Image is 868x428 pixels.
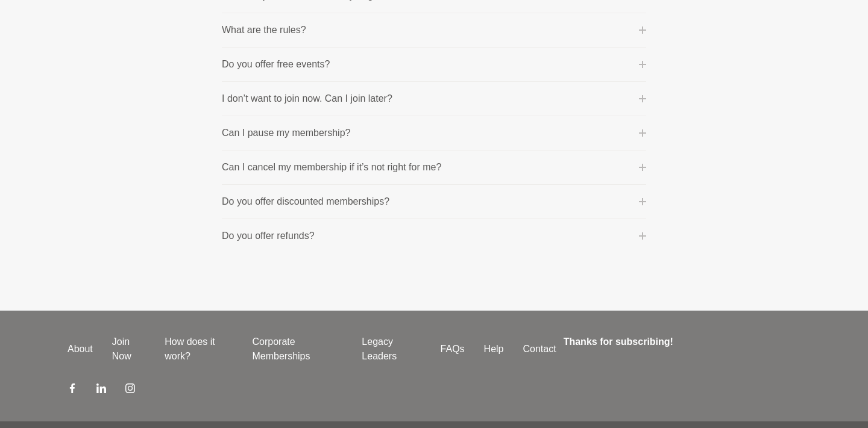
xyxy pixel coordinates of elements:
button: Do you offer free events? [222,57,646,72]
button: Do you offer discounted memberships? [222,194,646,209]
button: What are the rules? [222,23,646,37]
a: Corporate Memberships [242,335,352,364]
button: I don’t want to join now. Can I join later? [222,91,646,106]
a: Facebook [68,383,77,397]
a: About [58,342,102,356]
p: Do you offer refunds? [222,229,315,243]
p: Can I pause my membership? [222,126,350,140]
a: LinkedIn [96,383,106,397]
button: Do you offer refunds? [222,229,646,243]
p: I don’t want to join now. Can I join later? [222,91,392,106]
p: Can I cancel my membership if it’s not right for me? [222,160,441,175]
a: Help [474,342,514,356]
a: Instagram [125,383,135,397]
button: Can I pause my membership? [222,126,646,140]
a: FAQs [431,342,474,356]
a: Join Now [102,335,155,364]
a: How does it work? [155,335,242,364]
p: Do you offer discounted memberships? [222,194,389,209]
h4: Thanks for subscribing! [564,335,793,349]
button: Can I cancel my membership if it’s not right for me? [222,160,646,175]
a: Contact [514,342,566,356]
p: Do you offer free events? [222,57,330,72]
p: What are the rules? [222,23,306,37]
a: Legacy Leaders [352,335,430,364]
